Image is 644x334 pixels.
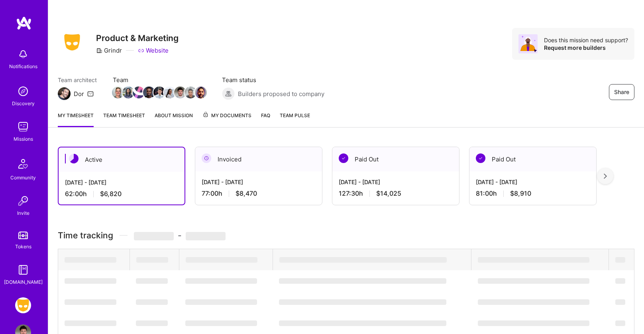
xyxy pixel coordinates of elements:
[615,257,625,263] span: ‌
[339,178,453,186] div: [DATE] - [DATE]
[261,111,270,127] a: FAQ
[339,189,453,198] div: 127:30 h
[175,86,185,99] a: Team Member Avatar
[280,112,310,118] span: Team Pulse
[164,86,176,98] img: Team Member Avatar
[376,189,401,198] span: $14,025
[614,88,629,96] span: Share
[16,16,32,30] img: logo
[518,34,538,53] img: Avatar
[18,232,28,239] img: tokens
[154,86,165,99] a: Team Member Avatar
[4,278,43,286] div: [DOMAIN_NAME]
[478,320,589,326] span: ‌
[15,297,31,313] img: Grindr: Product & Marketing
[544,36,628,44] div: Does this mission need support?
[122,86,134,98] img: Team Member Avatar
[202,178,316,186] div: [DATE] - [DATE]
[544,44,628,51] div: Request more builders
[136,278,168,284] span: ‌
[15,83,31,99] img: discovery
[74,90,84,98] div: Dor
[134,230,226,240] span: -
[143,86,155,98] img: Team Member Avatar
[153,86,165,98] img: Team Member Avatar
[476,178,590,186] div: [DATE] - [DATE]
[185,86,196,99] a: Team Member Avatar
[65,190,178,198] div: 62:00 h
[332,147,459,171] div: Paid Out
[9,62,37,71] div: Notifications
[65,178,178,187] div: [DATE] - [DATE]
[185,299,257,305] span: ‌
[58,76,97,84] span: Team architect
[14,154,33,173] img: Community
[615,278,625,284] span: ‌
[202,111,251,127] a: My Documents
[15,119,31,135] img: teamwork
[65,320,116,326] span: ‌
[339,153,348,163] img: Paid Out
[279,320,446,326] span: ‌
[476,189,590,198] div: 81:00 h
[12,99,35,108] div: Discovery
[279,278,446,284] span: ‌
[279,257,447,263] span: ‌
[165,86,175,99] a: Team Member Avatar
[609,84,634,100] button: Share
[65,257,116,263] span: ‌
[510,189,531,198] span: $8,910
[87,90,94,97] i: icon Mail
[113,86,123,99] a: Team Member Avatar
[138,46,169,55] a: Website
[279,299,446,305] span: ‌
[144,86,154,99] a: Team Member Avatar
[478,299,589,305] span: ‌
[478,278,589,284] span: ‌
[615,299,625,305] span: ‌
[59,147,185,172] div: Active
[236,189,257,198] span: $8,470
[58,230,634,240] h3: Time tracking
[136,299,168,305] span: ‌
[195,147,322,171] div: Invoiced
[112,86,124,98] img: Team Member Avatar
[478,257,589,263] span: ‌
[17,209,29,217] div: Invite
[103,111,145,127] a: Team timesheet
[155,111,193,127] a: About Mission
[185,278,257,284] span: ‌
[134,86,144,99] a: Team Member Avatar
[69,154,79,163] img: Active
[238,90,324,98] span: Builders proposed to company
[476,153,485,163] img: Paid Out
[13,297,33,313] a: Grindr: Product & Marketing
[222,76,324,84] span: Team status
[65,278,116,284] span: ‌
[14,135,33,143] div: Missions
[136,257,168,263] span: ‌
[202,111,251,120] span: My Documents
[65,299,116,305] span: ‌
[15,262,31,278] img: guide book
[222,87,235,100] img: Builders proposed to company
[10,173,36,182] div: Community
[202,153,211,163] img: Invoiced
[615,320,625,326] span: ‌
[195,86,207,98] img: Team Member Avatar
[58,87,71,100] img: Team Architect
[604,173,607,179] img: right
[15,46,31,62] img: bell
[202,189,316,198] div: 77:00 h
[469,147,596,171] div: Paid Out
[186,232,226,240] span: ‌
[58,111,94,127] a: My timesheet
[196,86,206,99] a: Team Member Avatar
[15,242,31,251] div: Tokens
[185,86,196,98] img: Team Member Avatar
[280,111,310,127] a: Team Pulse
[96,47,102,54] i: icon CompanyGray
[174,86,186,98] img: Team Member Avatar
[96,46,122,55] div: Grindr
[133,86,145,98] img: Team Member Avatar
